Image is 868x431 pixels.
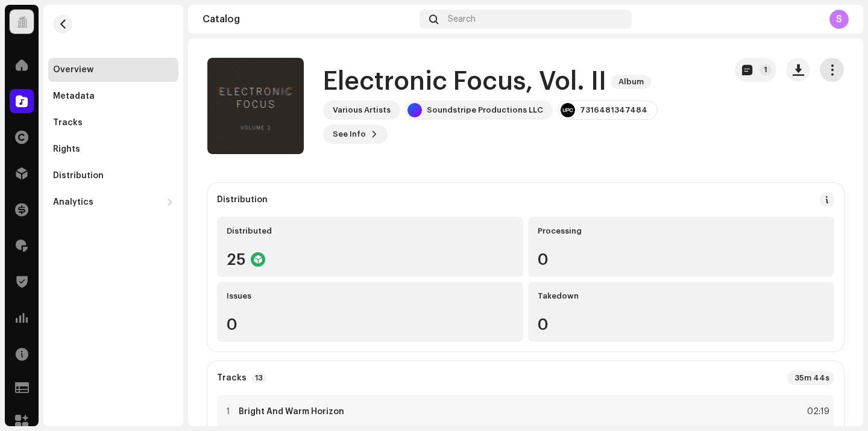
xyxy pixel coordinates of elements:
re-m-nav-item: Rights [48,137,178,161]
h1: Electronic Focus, Vol. II [323,68,606,96]
re-m-nav-item: Distribution [48,164,178,188]
div: Rights [53,144,80,154]
div: Various Artists [333,105,391,115]
p-badge: 13 [251,373,266,383]
div: Overview [53,65,93,75]
div: 7316481347484 [580,105,647,115]
div: Soundstripe Productions LLC [427,105,543,115]
div: Catalog [203,14,415,24]
re-m-nav-item: Overview [48,58,178,82]
div: Analytics [53,197,93,207]
p-badge: 1 [759,64,772,76]
re-m-nav-item: Tracks [48,111,178,135]
div: Metadata [53,91,95,101]
div: Distribution [217,195,268,205]
span: Search [448,14,476,24]
button: See Info [323,125,388,144]
span: Album [611,75,651,89]
div: Issues [227,291,514,301]
div: Tracks [53,118,83,128]
strong: Tracks [217,373,247,383]
div: Distribution [53,171,104,181]
div: 35m 44s [787,371,834,385]
span: See Info [333,122,366,146]
div: Processing [538,226,825,236]
re-m-nav-dropdown: Analytics [48,190,178,214]
re-m-nav-item: Metadata [48,84,178,108]
strong: Bright And Warm Horizon [239,407,344,417]
button: 1 [735,58,776,82]
div: 02:19 [803,405,829,419]
div: Distributed [227,226,514,236]
div: Takedown [538,291,825,301]
div: S [829,10,849,29]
